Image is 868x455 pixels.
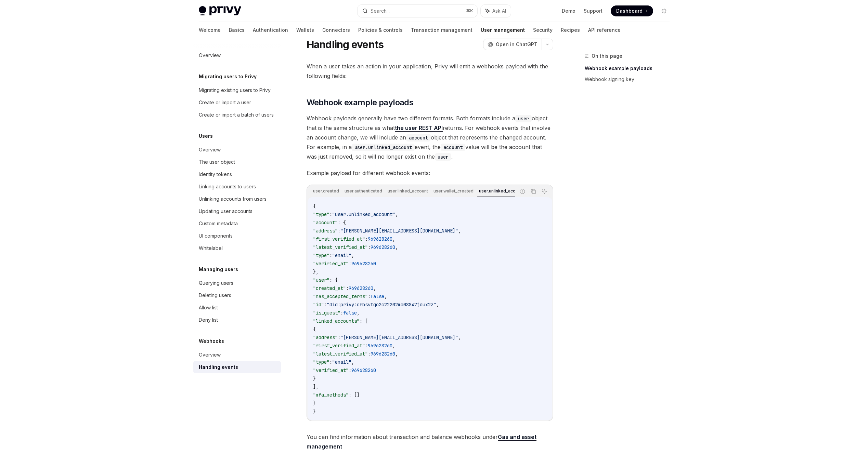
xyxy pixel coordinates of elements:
h5: Managing users [199,265,238,273]
a: API reference [588,22,621,38]
div: Whitelabel [199,244,223,252]
span: "type" [313,211,329,217]
span: }, [313,269,319,275]
span: You can find information about transaction and balance webhooks under [307,432,553,451]
h1: Handling events [307,38,384,51]
a: User management [481,22,525,38]
a: Custom metadata [193,217,281,230]
div: Allow list [199,304,218,312]
span: Webhook payloads generally have two different formats. Both formats include a object that is the ... [307,113,553,161]
code: user [515,115,532,122]
div: Linking accounts to users [199,183,256,191]
span: , [458,228,461,234]
a: Migrating existing users to Privy [193,84,281,96]
button: Copy the contents from the code block [529,187,538,196]
button: Ask AI [481,5,511,17]
div: user.wallet_created [431,187,476,195]
span: } [313,375,316,382]
span: : { [338,219,346,226]
span: "email" [332,252,351,258]
span: "linked_accounts" [313,318,360,324]
div: Overview [199,351,221,359]
a: Whitelabel [193,242,281,254]
span: 969628260 [368,236,392,242]
h5: Migrating users to Privy [199,72,257,81]
span: "id" [313,302,324,308]
span: 969628260 [368,343,392,349]
span: 969628260 [351,260,376,267]
a: Querying users [193,277,281,289]
a: Overview [193,49,281,62]
a: Support [584,8,603,14]
span: , [395,211,398,217]
button: Report incorrect code [518,187,527,196]
span: "[PERSON_NAME][EMAIL_ADDRESS][DOMAIN_NAME]" [340,334,458,340]
span: , [395,351,398,357]
a: Allow list [193,302,281,314]
span: "has_accepted_terms" [313,293,368,299]
button: Open in ChatGPT [483,39,542,50]
span: { [313,203,316,209]
span: "first_verified_at" [313,236,365,242]
div: UI components [199,232,233,240]
a: Create or import a batch of users [193,109,281,121]
div: user.unlinked_account [477,187,526,195]
a: Transaction management [411,22,472,38]
span: } [313,408,316,414]
span: Open in ChatGPT [496,41,537,48]
div: Deny list [199,316,218,324]
span: , [351,359,354,365]
span: Example payload for different webhook events: [307,168,553,178]
span: 969628260 [371,244,395,250]
code: user.unlinked_account [352,144,415,151]
div: user.linked_account [386,187,430,195]
a: Overview [193,144,281,156]
span: , [384,293,387,299]
span: , [458,334,461,340]
code: account [406,134,431,142]
h5: Webhooks [199,337,224,345]
span: "did:privy:cfbsvtqo2c22202mo08847jdux2z" [327,302,436,308]
span: : [338,334,340,340]
span: Webhook example payloads [307,97,414,108]
span: "address" [313,228,338,234]
span: Ask AI [492,8,506,14]
a: Security [533,22,553,38]
span: "mfa_methods" [313,392,349,398]
a: The user object [193,156,281,168]
button: Toggle dark mode [659,5,670,16]
a: Deny list [193,314,281,326]
a: Welcome [199,22,221,38]
a: Authentication [253,22,288,38]
a: Policies & controls [358,22,403,38]
span: : [349,260,351,267]
span: ⌘ K [466,8,473,14]
span: "type" [313,252,329,258]
div: Overview [199,146,221,154]
a: Recipes [561,22,580,38]
span: On this page [592,52,622,60]
div: Migrating existing users to Privy [199,86,271,94]
div: Updating user accounts [199,207,252,215]
a: Overview [193,349,281,361]
span: "user.unlinked_account" [332,211,395,217]
span: : [ [360,318,368,324]
a: Dashboard [611,5,653,16]
span: : [329,211,332,217]
a: the user REST API [395,124,443,132]
span: : [368,244,371,250]
div: The user object [199,158,235,166]
div: Deleting users [199,291,231,299]
span: "email" [332,359,351,365]
span: Dashboard [616,8,643,14]
button: Search...⌘K [358,5,477,17]
span: When a user takes an action in your application, Privy will emit a webhooks payload with the foll... [307,62,553,81]
span: : [324,302,327,308]
img: light logo [199,6,241,16]
span: : [368,293,371,299]
span: "address" [313,334,338,340]
div: Create or import a batch of users [199,111,274,119]
span: , [392,343,395,349]
span: , [395,244,398,250]
div: Handling events [199,363,238,371]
